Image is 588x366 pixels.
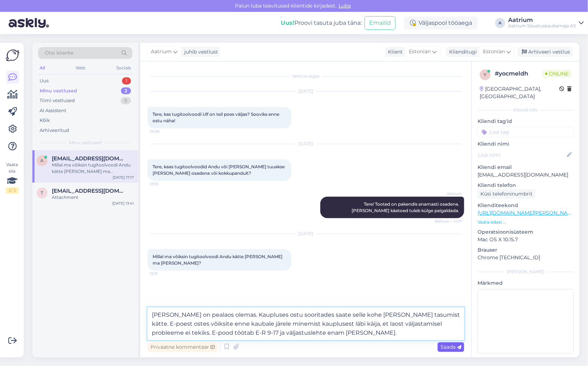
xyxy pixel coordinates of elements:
textarea: [PERSON_NAME] on pealaos olemas. Kaupluses ostu sooritades saate selle kohe [PERSON_NAME] tasumis... [148,307,464,340]
span: tosik555@mail.ru [52,188,127,194]
a: [URL][DOMAIN_NAME][PERSON_NAME] [478,210,577,216]
p: [EMAIL_ADDRESS][DOMAIN_NAME] [478,171,574,179]
span: Saada [440,344,461,350]
div: Klient [385,48,403,56]
p: Kliendi tag'id [478,118,574,125]
span: Millal ma võiksin tugitoolvoodi Andu kätte [PERSON_NAME] ma [PERSON_NAME]? [153,254,284,266]
div: A [495,18,505,28]
div: Aatrium Sisustuskaubamaja AS [508,23,576,29]
span: Estonian [409,48,431,56]
p: Vaata edasi ... [478,219,574,225]
div: Minu vestlused [40,87,77,95]
div: Privaatne kommentaar [148,342,218,352]
div: Küsi telefoninumbrit [478,189,535,199]
div: Web [74,63,87,73]
div: Arhiveeritud [40,127,69,134]
span: Minu vestlused [69,139,101,146]
div: AI Assistent [40,107,66,114]
p: Kliendi nimi [478,140,574,148]
span: Aatrium [151,48,172,56]
p: Brauser [478,246,574,254]
a: AatriumAatrium Sisustuskaubamaja AS [508,17,584,29]
div: Arhiveeri vestlus [517,47,573,57]
div: [DATE] 13:41 [112,201,134,206]
span: Aatrium [435,191,462,196]
div: Klienditugi [446,48,477,56]
div: All [38,63,46,73]
p: Kliendi telefon [478,182,574,189]
span: 20:36 [150,129,177,134]
div: 2 / 3 [6,187,19,194]
p: Kliendi email [478,164,574,171]
div: Millal ma võiksin tugitoolvoodi Andu kätte [PERSON_NAME] ma [PERSON_NAME]? [52,162,134,175]
div: Tiimi vestlused [40,97,75,104]
span: 13:50 [150,181,177,187]
div: # yocmeldh [495,69,542,78]
div: Vaata siia [6,161,19,194]
div: Vestlus algas [148,73,464,79]
span: Tere, kaas tugitoolvoodid Andu või [PERSON_NAME] tuuakse [PERSON_NAME] osadena või kokkupandult? [153,164,286,176]
span: 17:17 [150,271,177,276]
div: [DATE] 17:17 [113,175,134,180]
p: Märkmed [478,279,574,287]
input: Lisa nimi [478,151,565,159]
div: [DATE] [148,88,464,95]
div: 0 [121,97,131,104]
div: juhib vestlust [181,48,218,56]
p: Chrome [TECHNICAL_ID] [478,254,574,261]
span: Estonian [483,48,505,56]
div: Väljaspool tööaega [404,17,478,29]
div: Attachment [52,194,134,201]
span: Otsi kliente [45,49,73,57]
p: Mac OS X 10.15.7 [478,236,574,243]
span: Online [542,70,571,78]
div: 2 [121,87,131,95]
p: Operatsioonisüsteem [478,228,574,236]
span: Tere! Tooted on pakendis enamasti osadena. [PERSON_NAME] käetoed tuleb külge paigaldada. [352,201,460,213]
div: Proovi tasuta juba täna: [281,19,362,27]
div: Socials [115,63,132,73]
b: Uus! [281,19,294,26]
span: Luba [336,3,353,9]
div: [PERSON_NAME] [478,269,574,275]
span: a [41,158,44,163]
span: y [484,72,487,77]
div: Uus [40,77,49,84]
span: arahbd@gmail.com [52,155,127,162]
div: Aatrium [508,17,576,23]
span: Nähtud ✓ 14:17 [435,219,462,224]
div: [DATE] [148,230,464,237]
p: Klienditeekond [478,202,574,209]
div: Kõik [40,117,50,124]
span: Tere, kas tugitoolvoodi Ulf on teil poes väljas? Sooviks enne ostu näha! [153,111,280,123]
button: Emailid [365,16,395,30]
div: 1 [122,77,131,84]
div: Kliendi info [478,107,574,113]
div: [GEOGRAPHIC_DATA], [GEOGRAPHIC_DATA] [480,85,559,100]
input: Lisa tag [478,127,574,137]
span: t [41,190,44,196]
div: [DATE] [148,141,464,147]
img: Askly Logo [6,49,19,62]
